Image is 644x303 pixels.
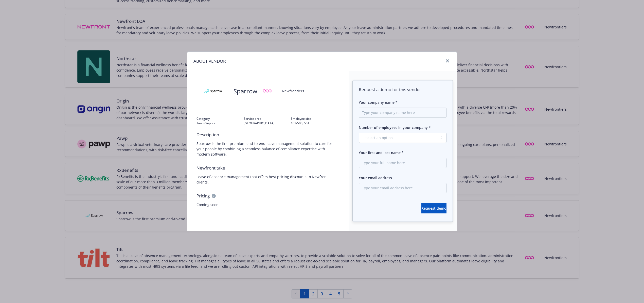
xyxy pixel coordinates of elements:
[244,121,291,126] span: [GEOGRAPHIC_DATA]
[359,108,446,118] input: Type your company name here
[196,116,244,121] span: Category
[282,88,304,94] span: Newfrontiers
[244,116,291,121] span: Service area
[359,125,431,130] span: Number of employees in your company *
[359,100,398,105] span: Your company name *
[444,58,451,64] a: close
[421,203,446,213] button: Request demo
[196,165,338,171] span: Newfront take
[196,80,229,102] img: Vendor logo for Sparrow
[421,206,446,211] span: Request demo
[359,183,446,193] input: Type your email address here
[193,58,226,64] h1: ABOUT VENDOR
[291,121,338,126] span: 101-500, 501+
[196,202,338,207] span: Coming soon
[359,158,446,168] input: Type your full name here
[196,121,244,126] span: Team Support
[196,193,210,199] span: Pricing
[196,174,338,185] span: Leave of absence management that offers best pricing discounts to Newfront clients.
[234,87,257,96] span: Sparrow
[359,175,392,180] span: Your email address
[196,132,338,138] span: Description
[291,116,338,121] span: Employee size
[196,141,338,157] span: Sparrow is the first premium end-to-end leave management solution to care for your people by comb...
[359,150,404,155] span: Your first and last name *
[359,87,446,93] span: Request a demo for this vendor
